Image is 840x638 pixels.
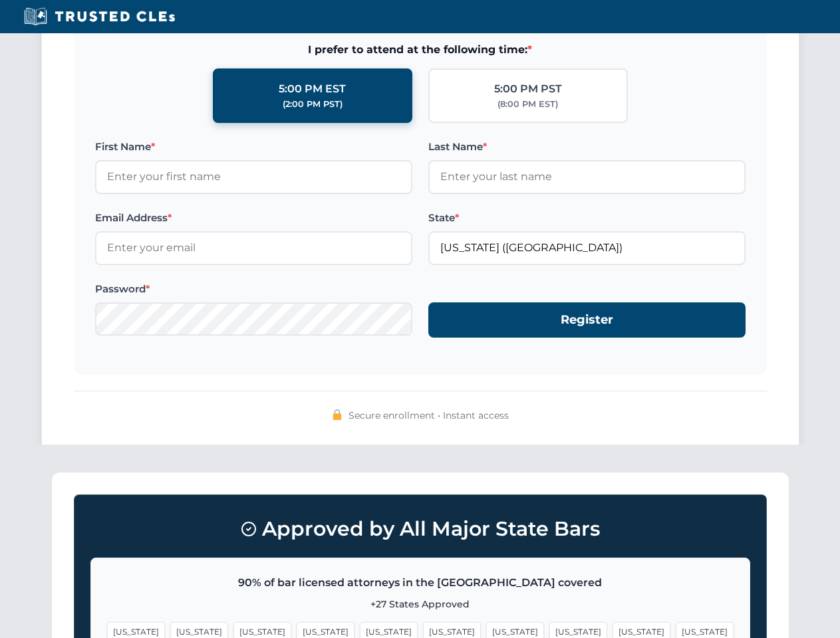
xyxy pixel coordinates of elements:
[497,98,558,111] div: (8:00 PM EST)
[332,409,343,420] img: 🔒
[428,231,746,265] input: Florida (FL)
[428,139,746,155] label: Last Name
[279,80,346,98] div: 5:00 PM EST
[95,210,412,226] label: Email Address
[428,210,746,226] label: State
[107,574,734,591] p: 90% of bar licensed attorneys in the [GEOGRAPHIC_DATA] covered
[349,408,509,423] span: Secure enrollment • Instant access
[20,7,179,27] img: Trusted CLEs
[95,139,412,155] label: First Name
[107,597,734,611] p: +27 States Approved
[95,231,412,265] input: Enter your email
[95,160,412,193] input: Enter your first name
[494,80,562,98] div: 5:00 PM PST
[283,98,343,111] div: (2:00 PM PST)
[428,302,746,338] button: Register
[90,511,750,547] h3: Approved by All Major State Bars
[428,160,746,193] input: Enter your last name
[95,41,746,58] span: I prefer to attend at the following time:
[95,281,412,297] label: Password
